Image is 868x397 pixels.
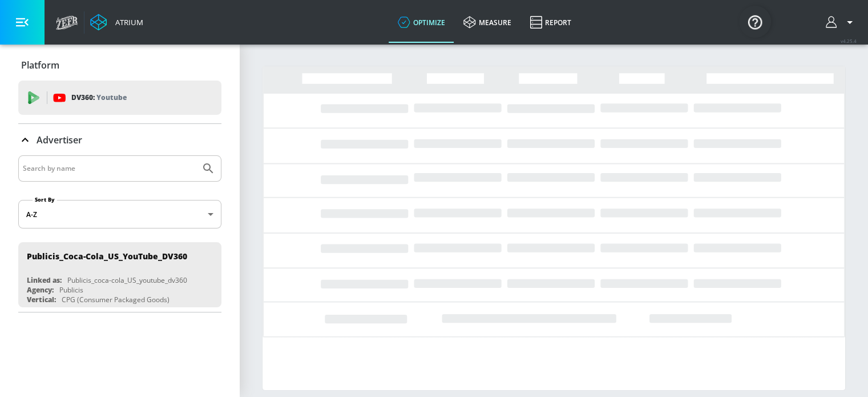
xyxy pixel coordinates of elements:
div: Advertiser [18,124,221,156]
div: Publicis_Coca-Cola_US_YouTube_DV360Linked as:Publicis_coca-cola_US_youtube_dv360Agency:PublicisVe... [18,242,221,307]
p: Advertiser [37,134,82,146]
div: Publicis_coca-cola_US_youtube_dv360 [67,275,187,285]
div: Platform [18,49,221,81]
div: Vertical: [27,295,56,304]
div: Agency: [27,285,54,295]
input: Search by name [23,161,196,176]
button: Open Resource Center [739,6,771,38]
label: Sort By [33,196,57,203]
a: Atrium [90,14,143,31]
div: A-Z [18,200,221,228]
a: Report [520,2,580,43]
p: DV360: [71,91,127,104]
div: Linked as: [27,275,62,285]
a: measure [454,2,520,43]
p: Platform [21,59,59,71]
div: CPG (Consumer Packaged Goods) [62,295,169,304]
div: Publicis_Coca-Cola_US_YouTube_DV360 [27,251,187,262]
nav: list of Advertiser [18,238,221,312]
div: Atrium [111,17,143,27]
p: Youtube [96,91,127,103]
span: v 4.25.4 [841,38,857,44]
div: Advertiser [18,155,221,312]
div: DV360: Youtube [18,81,221,115]
a: optimize [389,2,454,43]
div: Publicis [59,285,83,295]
